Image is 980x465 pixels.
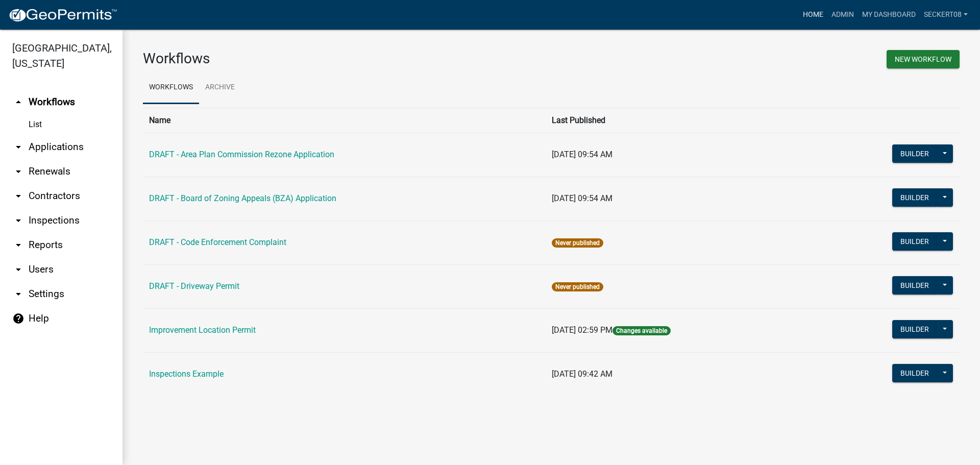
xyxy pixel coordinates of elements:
[892,232,937,251] button: Builder
[12,141,24,153] i: arrow_drop_down
[12,214,24,227] i: arrow_drop_down
[552,282,603,291] span: Never published
[12,312,24,325] i: help
[143,71,199,104] a: Workflows
[552,369,612,379] span: [DATE] 09:42 AM
[552,238,603,248] span: Never published
[892,320,937,338] button: Builder
[892,276,937,295] button: Builder
[12,239,24,251] i: arrow_drop_down
[149,281,239,291] a: DRAFT - Driveway Permit
[149,193,336,203] a: DRAFT - Board of Zoning Appeals (BZA) Application
[143,50,544,67] h3: Workflows
[12,96,24,108] i: arrow_drop_up
[892,364,937,382] button: Builder
[552,325,612,335] span: [DATE] 02:59 PM
[149,150,334,159] a: DRAFT - Area Plan Commission Rezone Application
[12,165,24,178] i: arrow_drop_down
[920,5,972,25] a: seckert08
[12,190,24,202] i: arrow_drop_down
[12,288,24,300] i: arrow_drop_down
[552,193,612,203] span: [DATE] 09:54 AM
[546,108,811,133] th: Last Published
[827,5,858,25] a: Admin
[143,108,546,133] th: Name
[892,144,937,163] button: Builder
[199,71,241,104] a: Archive
[149,325,256,335] a: Improvement Location Permit
[552,150,612,159] span: [DATE] 09:54 AM
[612,326,671,335] span: Changes available
[887,50,960,68] button: New Workflow
[12,263,24,276] i: arrow_drop_down
[149,237,286,247] a: DRAFT - Code Enforcement Complaint
[149,369,224,379] a: Inspections Example
[858,5,920,25] a: My Dashboard
[799,5,827,25] a: Home
[892,188,937,207] button: Builder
